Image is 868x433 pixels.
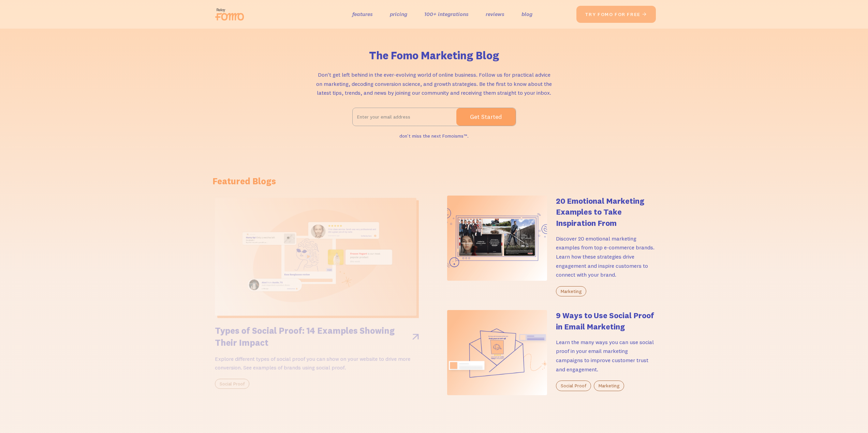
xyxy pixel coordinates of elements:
p: Learn the many ways you can use social proof in your email marketing campaigns to improve custome... [556,338,656,374]
h4: 20 Emotional Marketing Examples to Take Inspiration From [556,196,656,229]
h2: Types of Social Proof: 14 Examples Showing Their Impact [215,325,406,349]
h1: The Fomo Marketing Blog [369,49,499,62]
a: pricing [390,9,407,19]
span:  [642,11,647,17]
img: Types of Social Proof: 14 Examples Showing Their Impact [215,198,416,316]
p: Discover 20 emotional marketing examples from top e-commerce brands. Learn how these strategies d... [556,234,656,279]
a: features [352,9,373,19]
a: Types of Social Proof: 14 Examples Showing Their ImpactTypes of Social Proof: 14 Examples Showing... [215,198,419,389]
a: 20 Emotional Marketing Examples to Take Inspiration FromDiscover 20 emotional marketing examples ... [447,196,656,296]
p: Don't get left behind in the ever-evolving world of online business. Follow us for practical advi... [315,70,554,97]
a: 9 Ways to Use Social Proof in Email MarketingLearn the many ways you can use social proof in your... [447,310,656,395]
a: 100+ integrations [424,9,469,19]
div: don't miss the next Fomoisms™. [399,131,469,141]
p: Explore different types of social proof you can show on your website to drive more conversion. Se... [215,354,419,372]
h4: 9 Ways to Use Social Proof in Email Marketing [556,310,656,332]
form: Email Form 2 [352,108,516,126]
h1: Featured Blogs [212,175,656,187]
input: Get Started [456,108,516,126]
a: try fomo for free [576,6,656,23]
a: reviews [486,9,504,19]
a: blog [521,9,532,19]
input: Enter your email address [353,108,456,125]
